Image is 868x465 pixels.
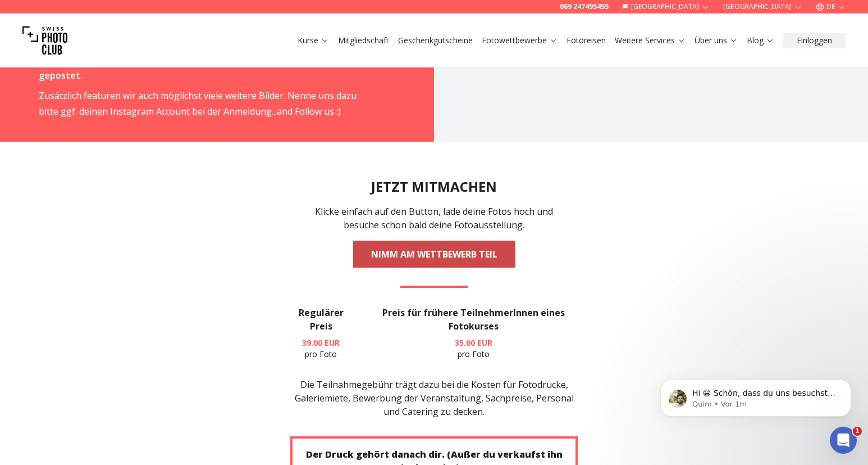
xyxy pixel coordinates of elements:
button: Fotowettbewerbe [477,33,562,48]
button: Geschenkgutscheine [394,33,477,48]
a: Über uns [695,35,738,46]
a: Geschenkgutscheine [398,35,473,46]
img: Swiss photo club [22,18,67,63]
button: Einloggen [783,33,846,48]
a: NIMM AM WETTBEWERB TEIL [353,241,515,268]
p: pro Foto [370,337,578,360]
button: Über uns [690,33,742,48]
b: 35.00 EUR [455,337,492,348]
button: Mitgliedschaft [334,33,394,48]
span: 39.00 [302,337,322,348]
button: Fotoreisen [562,33,610,48]
span: 1 [853,427,862,436]
a: Kurse [298,35,329,46]
a: Weitere Services [615,35,686,46]
a: Fotoreisen [567,35,606,46]
h3: Regulärer Preis [290,306,352,333]
a: Blog [747,35,774,46]
button: Kurse [293,33,334,48]
a: Fotowettbewerbe [482,35,558,46]
button: Blog [742,33,779,48]
span: EUR [325,337,340,348]
strong: gepostet. [39,69,83,82]
iframe: Intercom notifications Nachricht [643,356,868,435]
h3: Preis für frühere TeilnehmerInnen eines Fotokurses [370,306,578,333]
a: 069 247495455 [560,2,609,11]
h2: JETZT MITMACHEN [371,178,497,196]
iframe: Intercom live chat [830,427,857,454]
p: pro Foto [290,337,352,360]
p: Klicke einfach auf den Button, lade deine Fotos hoch und besuche schon bald deine Fotoausstellung. [308,205,560,232]
button: Weitere Services [610,33,690,48]
a: Mitgliedschaft [338,35,389,46]
p: Die Teilnahmegebühr trägt dazu bei die Kosten für Fotodrucke, Galeriemiete, Bewerbung der Veranst... [290,378,578,418]
span: Zusätzlich featuren wir auch möglichst viele weitere Bilder. Nenne uns dazu bitte ggf. deinen Ins... [39,89,357,118]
